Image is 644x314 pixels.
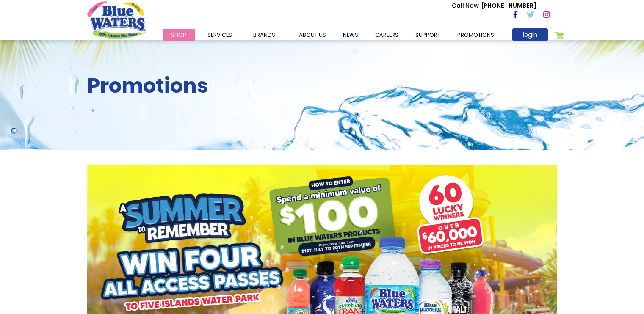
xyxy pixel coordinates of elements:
a: about us [290,29,334,41]
span: Call Now : [452,1,481,10]
span: Brands [253,31,275,39]
p: [PHONE_NUMBER] [452,1,536,10]
a: careers [367,29,407,41]
h2: Promotions [87,74,557,98]
a: Promotions [449,29,503,41]
span: Services [207,31,232,39]
a: store logo [87,1,146,39]
a: support [407,29,449,41]
a: login [512,28,548,41]
span: Shop [171,31,186,39]
a: News [334,29,367,41]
